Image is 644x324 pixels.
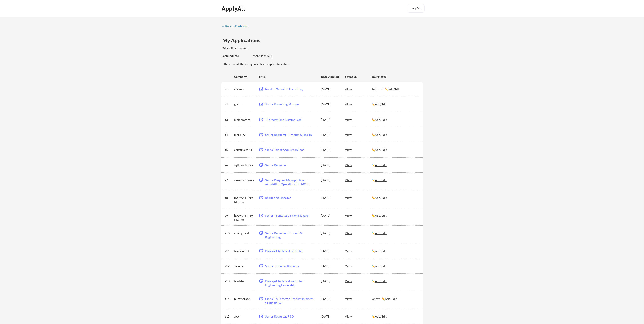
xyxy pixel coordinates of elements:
[321,231,339,235] div: [DATE]
[265,163,317,167] div: Senior Recruiter
[321,148,339,152] div: [DATE]
[225,102,233,107] div: #2
[375,264,387,268] u: Add/Edit
[265,118,317,122] div: TA Operations Systems Lead
[234,118,255,122] div: lucidmotors
[234,75,255,79] div: Company
[265,102,317,107] div: Senior Recruiting Manager
[223,62,423,66] div: These are all the jobs you've been applied to so far.
[225,249,233,253] div: #11
[345,176,371,184] div: View
[234,213,255,222] div: [DOMAIN_NAME]_gm
[265,196,317,200] div: Recruiting Manager
[371,196,419,200] div: ✏️
[222,46,303,50] div: 74 applications sent
[375,196,387,199] u: Add/Edit
[375,279,387,283] u: Add/Edit
[265,148,317,152] div: Global Talent Acquisition Lead
[345,277,371,285] div: View
[225,178,233,182] div: #7
[375,133,387,136] u: Add/Edit
[371,213,419,218] div: ✏️
[371,279,419,283] div: ✏️
[371,87,419,91] div: Rejected ✏️
[321,264,339,268] div: [DATE]
[265,249,317,253] div: Principal Technical Recruiter
[375,148,387,152] u: Add/Edit
[225,87,233,91] div: #1
[375,231,387,235] u: Add/Edit
[321,178,339,182] div: [DATE]
[321,133,339,137] div: [DATE]
[221,25,253,28] div: ← Back to Dashboard
[222,38,264,43] div: My Applications
[234,279,255,283] div: trmlabs
[345,73,371,80] div: Saved JD
[234,148,255,152] div: constructor-1
[222,54,250,58] div: Applied (74)
[222,5,246,12] div: ApplyAll
[234,102,255,107] div: gusto
[225,264,233,268] div: #12
[371,133,419,137] div: ✏️
[253,54,284,58] div: These are job applications we think you'd be a good fit for, but couldn't apply you to automatica...
[371,314,419,319] div: ✏️
[265,87,317,91] div: Head of Technical Recruiting
[234,133,255,137] div: mercury
[225,133,233,137] div: #4
[385,297,397,301] u: Add/Edit
[375,214,387,217] u: Add/Edit
[408,4,425,13] button: Log Out
[321,297,339,301] div: [DATE]
[371,178,419,182] div: ✏️
[345,116,371,123] div: View
[321,279,339,283] div: [DATE]
[345,212,371,219] div: View
[345,295,371,302] div: View
[225,213,233,218] div: #9
[345,262,371,270] div: View
[234,196,255,204] div: [DOMAIN_NAME]_gm
[225,163,233,167] div: #6
[225,231,233,235] div: #10
[371,264,419,268] div: ✏️
[321,249,339,253] div: [DATE]
[321,213,339,218] div: [DATE]
[234,297,255,301] div: purestorage
[371,75,419,79] div: Your Notes
[234,163,255,167] div: agilityrobotics
[234,314,255,319] div: axon
[234,249,255,253] div: transcarent
[388,87,400,91] u: Add/Edit
[234,264,255,268] div: saronic
[345,100,371,108] div: View
[225,148,233,152] div: #5
[345,229,371,237] div: View
[375,163,387,167] u: Add/Edit
[345,131,371,138] div: View
[225,297,233,301] div: #14
[345,146,371,153] div: View
[371,118,419,122] div: ✏️
[265,213,317,218] div: Senior Talent Acquisition Manager
[234,231,255,235] div: chainguard
[265,314,317,319] div: Senior Recruiter, R&D
[375,249,387,253] u: Add/Edit
[345,312,371,320] div: View
[371,102,419,107] div: ✏️
[253,54,284,58] div: More Jobs (23)
[221,24,253,29] a: ← Back to Dashboard
[371,163,419,167] div: ✏️
[375,118,387,121] u: Add/Edit
[321,314,339,319] div: [DATE]
[234,178,255,182] div: veeamsoftware
[265,231,317,239] div: Senior Recruiter - Product & Engineering
[321,75,339,79] div: Date Applied
[265,133,317,137] div: Senior Recruiter - Product & Design
[234,87,255,91] div: clickup
[265,178,317,186] div: Senior Program Manager, Talent Acquisition Operations - REMOTE
[345,161,371,169] div: View
[225,314,233,319] div: #15
[371,297,419,301] div: Reject ✏️
[225,118,233,122] div: #3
